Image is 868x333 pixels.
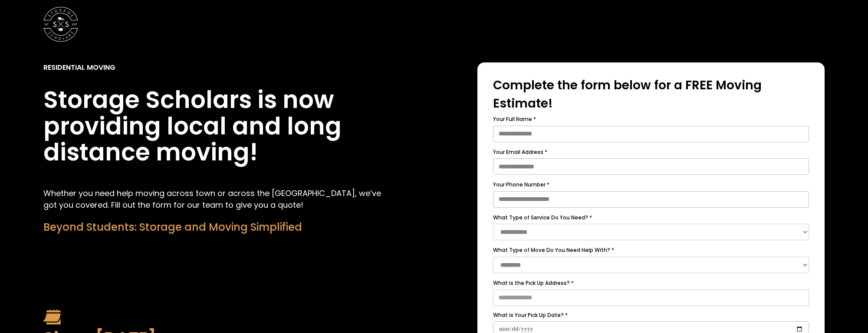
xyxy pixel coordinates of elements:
img: Storage Scholars main logo [43,7,78,42]
label: Your Full Name * [493,114,809,124]
label: Your Email Address * [493,147,809,157]
p: Whether you need help moving across town or across the [GEOGRAPHIC_DATA], we’ve got you covered. ... [43,187,391,211]
label: What is the Pick Up Address? * [493,278,809,288]
div: Residential Moving [43,62,115,73]
div: Complete the form below for a FREE Moving Estimate! [493,76,809,113]
div: Beyond Students: Storage and Moving Simplified [43,219,391,235]
label: What is Your Pick Up Date? * [493,310,809,320]
h1: Storage Scholars is now providing local and long distance moving! [43,87,391,166]
label: What Type of Service Do You Need? * [493,213,809,222]
label: What Type of Move Do You Need Help With? * [493,245,809,255]
label: Your Phone Number * [493,180,809,189]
